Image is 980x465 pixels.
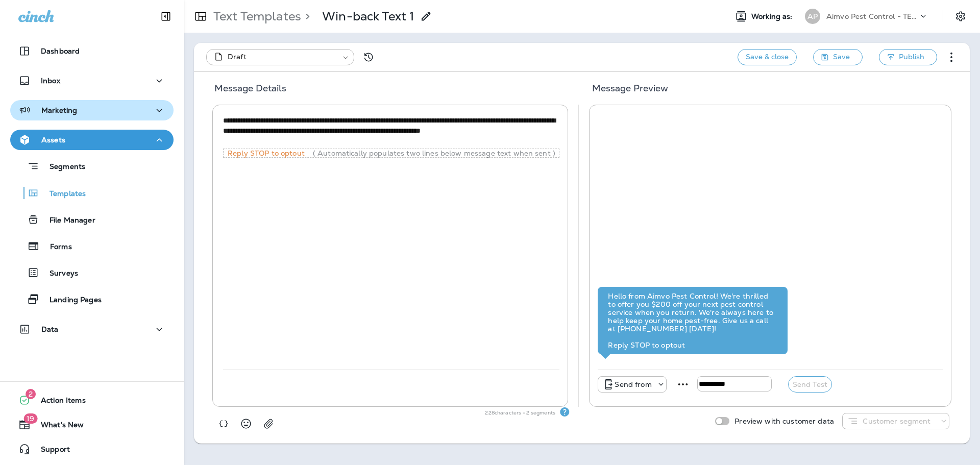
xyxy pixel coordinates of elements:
[615,380,651,388] p: Send from
[485,409,559,417] p: 228 characters = 2 segments
[41,136,65,144] p: Assets
[10,319,174,339] button: Data
[224,149,313,157] p: Reply STOP to optout
[10,41,174,61] button: Dashboard
[26,389,36,399] span: 2
[751,12,795,21] span: Working as:
[313,149,555,157] p: ( Automatically populates two lines below message text when sent )
[39,269,78,279] p: Surveys
[10,235,174,257] button: Forms
[23,413,37,424] span: 19
[10,100,174,120] button: Marketing
[805,9,820,24] div: AP
[10,439,174,459] button: Support
[41,325,59,333] p: Data
[738,49,797,65] button: Save & close
[40,242,72,252] p: Forms
[209,9,301,24] p: Text Templates
[202,80,580,105] h5: Message Details
[813,49,863,65] button: Save
[10,390,174,410] button: 2Action Items
[358,47,379,67] button: View Changelog
[879,49,937,65] button: Publish
[10,130,174,150] button: Assets
[31,421,84,433] span: What's New
[39,162,85,173] p: Segments
[951,7,970,26] button: Settings
[10,182,174,204] button: Templates
[39,296,102,305] p: Landing Pages
[10,155,174,177] button: Segments
[826,12,918,20] p: Aimvo Pest Control - TESTING
[863,417,930,425] p: Customer segment
[39,216,95,226] p: File Manager
[729,417,834,425] p: Preview with customer data
[41,106,77,114] p: Marketing
[580,80,962,105] h5: Message Preview
[322,9,414,24] p: Win-back Text 1
[10,262,174,283] button: Surveys
[833,51,850,63] span: Save
[31,445,70,457] span: Support
[10,209,174,230] button: File Manager
[608,292,777,349] div: Hello from Aimvo Pest Control! We're thrilled to offer you $200 off your next pest control servic...
[10,414,174,435] button: 19What's New
[152,6,180,27] button: Collapse Sidebar
[41,47,80,55] p: Dashboard
[559,407,570,417] div: Text Segments Text messages are billed per segment. A single segment is typically 160 characters,...
[31,396,86,408] span: Action Items
[301,9,310,24] p: >
[228,52,247,62] span: Draft
[10,70,174,91] button: Inbox
[41,77,60,85] p: Inbox
[10,288,174,310] button: Landing Pages
[899,51,924,63] span: Publish
[39,189,86,199] p: Templates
